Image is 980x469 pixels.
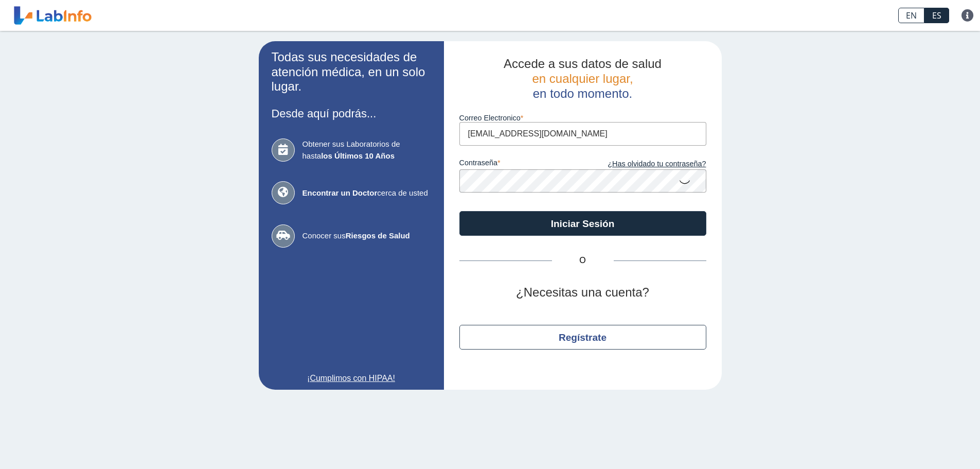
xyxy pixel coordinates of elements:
[302,230,431,242] span: Conocer sus
[272,107,431,120] h3: Desde aquí podrás...
[552,254,614,267] span: O
[272,372,431,385] a: ¡Cumplimos con HIPAA!
[321,151,395,160] b: los Últimos 10 Años
[924,8,949,23] a: ES
[532,72,633,85] span: en cualquier lugar,
[302,188,378,197] b: Encontrar un Doctor
[459,159,583,170] label: contraseña
[533,86,632,100] span: en todo momento.
[302,187,431,199] span: cerca de usted
[504,57,662,71] span: Accede a sus datos de salud
[272,50,431,94] h2: Todas sus necesidades de atención médica, en un solo lugar.
[459,211,706,236] button: Iniciar Sesión
[583,159,706,170] a: ¿Has olvidado tu contraseña?
[898,8,924,23] a: EN
[346,231,410,240] b: Riesgos de Salud
[459,325,706,350] button: Regístrate
[459,285,706,300] h2: ¿Necesitas una cuenta?
[302,138,431,162] span: Obtener sus Laboratorios de hasta
[459,114,706,122] label: Correo Electronico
